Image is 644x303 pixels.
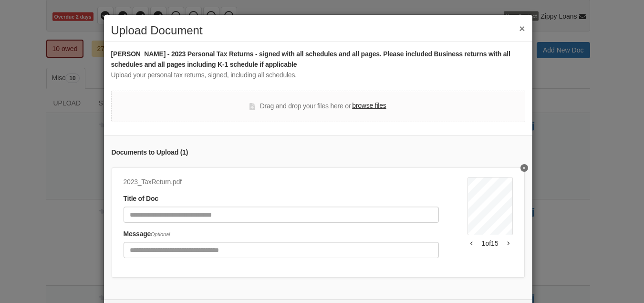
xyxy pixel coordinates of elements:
[112,147,525,158] div: Documents to Upload ( 1 )
[124,177,439,188] div: 2023_TaxReturn.pdf
[352,101,386,111] label: browse files
[124,207,439,223] input: Document Title
[111,70,525,81] div: Upload your personal tax returns, signed, including all schedules.
[151,231,170,237] span: Optional
[520,164,528,172] button: Delete undefined
[124,229,170,240] label: Message
[111,24,525,37] h2: Upload Document
[124,242,439,258] input: Include any comments on this document
[111,49,525,70] div: [PERSON_NAME] - 2023 Personal Tax Returns - signed with all schedules and all pages. Please inclu...
[124,194,158,204] label: Title of Doc
[519,23,525,33] button: ×
[467,239,513,248] div: 1 of 15
[249,101,386,112] div: Drag and drop your files here or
